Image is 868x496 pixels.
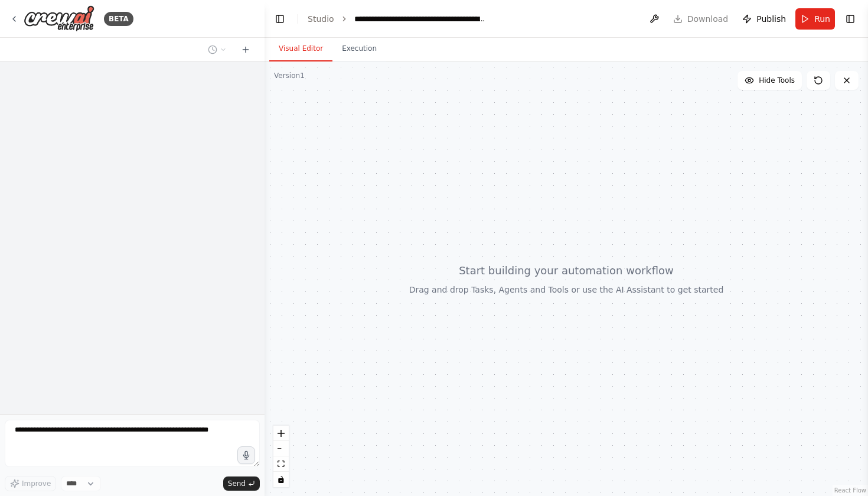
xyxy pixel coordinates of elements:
[203,43,231,57] button: Switch to previous chat
[842,11,859,27] button: Show right sidebar
[5,476,56,491] button: Improve
[756,13,786,25] span: Publish
[228,479,246,488] span: Send
[269,37,332,61] button: Visual Editor
[273,456,289,472] button: fit view
[223,476,260,491] button: Send
[273,426,289,487] div: React Flow controls
[273,472,289,487] button: toggle interactivity
[273,441,289,456] button: zoom out
[759,76,795,85] span: Hide Tools
[738,8,791,30] button: Publish
[237,446,255,464] button: Click to speak your automation idea
[272,11,288,27] button: Hide left sidebar
[332,37,386,61] button: Execution
[104,12,133,26] div: BETA
[738,71,802,90] button: Hide Tools
[24,5,94,32] img: Logo
[236,43,255,57] button: Start a new chat
[795,8,835,30] button: Run
[22,479,51,488] span: Improve
[814,13,830,25] span: Run
[308,13,487,25] nav: breadcrumb
[834,487,866,494] a: React Flow attribution
[308,14,334,24] a: Studio
[273,426,289,441] button: zoom in
[274,71,305,80] div: Version 1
